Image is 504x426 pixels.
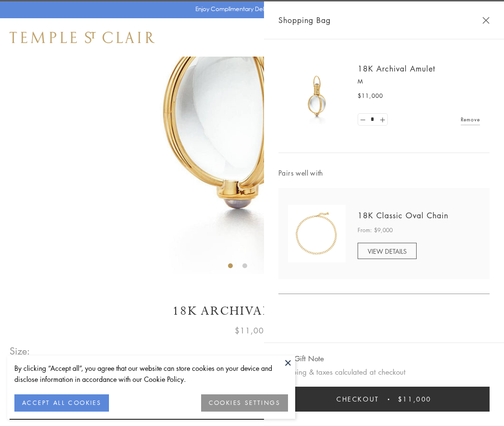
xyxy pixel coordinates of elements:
[358,114,368,126] a: Set quantity to 0
[278,366,490,378] p: Shipping & taxes calculated at checkout
[10,343,31,359] span: Size:
[278,353,324,365] button: Add Gift Note
[377,114,387,126] a: Set quantity to 2
[278,167,490,178] span: Pairs well with
[10,303,494,319] h1: 18K Archival Amulet
[336,394,379,404] span: Checkout
[358,63,435,74] a: 18K Archival Amulet
[358,77,480,86] p: M
[10,32,155,43] img: Temple St. Clair
[14,394,109,412] button: ACCEPT ALL COOKIES
[358,243,417,259] a: VIEW DETAILS
[461,114,480,125] a: Remove
[398,394,432,404] span: $11,000
[482,17,490,24] button: Close Shopping Bag
[368,247,407,256] span: VIEW DETAILS
[235,324,269,337] span: $11,000
[358,91,383,101] span: $11,000
[14,363,288,385] div: By clicking “Accept all”, you agree that our website can store cookies on your device and disclos...
[201,394,288,412] button: COOKIES SETTINGS
[288,67,346,125] img: 18K Archival Amulet
[358,210,448,221] a: 18K Classic Oval Chain
[195,4,304,14] p: Enjoy Complimentary Delivery & Returns
[278,14,331,26] span: Shopping Bag
[278,387,490,412] button: Checkout $11,000
[358,225,393,235] span: From: $9,000
[288,205,346,262] img: N88865-OV18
